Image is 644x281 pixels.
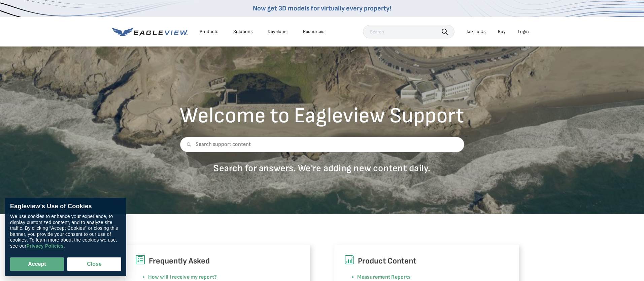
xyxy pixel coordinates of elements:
div: Talk To Us [466,29,486,35]
a: Developer [268,29,288,35]
a: Measurement Reports [357,274,411,280]
div: Login [518,29,529,35]
div: Eagleview’s Use of Cookies [10,203,121,210]
input: Search support content [180,137,464,152]
button: Accept [10,257,64,271]
div: Resources [303,29,325,35]
button: Close [67,257,121,271]
h6: Product Content [344,255,509,268]
a: Now get 3D models for virtually every property! [253,4,391,12]
div: Products [200,29,218,35]
p: Search for answers. We're adding new content daily. [180,162,464,174]
div: We use cookies to enhance your experience, to display customized content, and to analyze site tra... [10,214,121,249]
a: How will I receive my report? [148,274,217,280]
a: Privacy Policies [26,243,63,249]
a: Buy [498,29,506,35]
div: Solutions [233,29,253,35]
h6: Frequently Asked [135,255,300,268]
h2: Welcome to Eagleview Support [180,105,464,127]
input: Search [363,25,454,38]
